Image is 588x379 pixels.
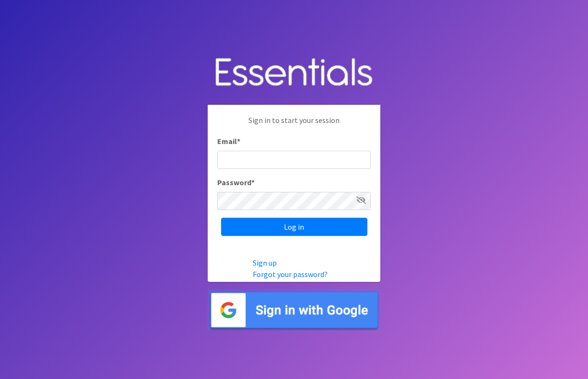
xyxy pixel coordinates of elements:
[208,290,380,331] img: Sign in with Google
[237,136,240,146] abbr: required
[253,269,328,279] a: Forgot your password?
[208,48,380,98] img: Human Essentials
[253,258,277,268] a: Sign up
[217,135,240,147] label: Email
[251,178,255,187] abbr: required
[221,218,367,236] input: Log in
[217,114,371,135] p: Sign in to start your session
[217,177,255,188] label: Password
